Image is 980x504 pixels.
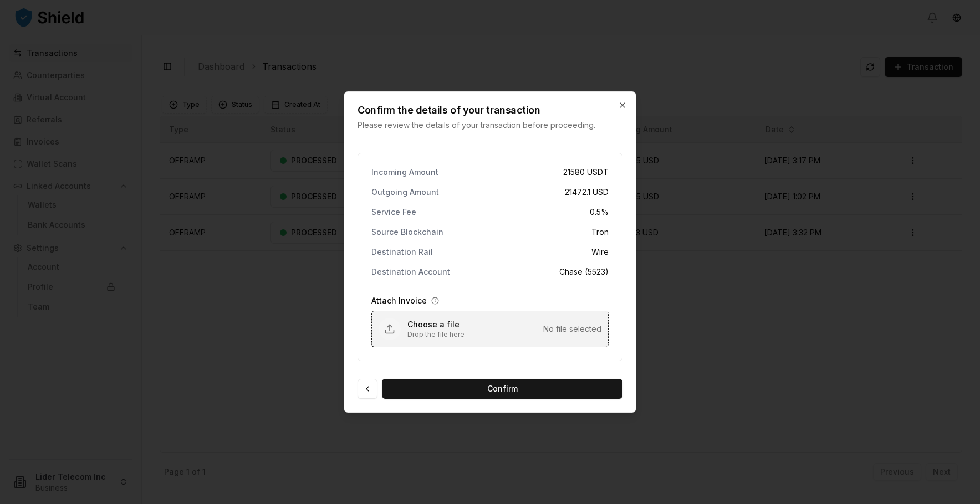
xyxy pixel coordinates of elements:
[591,227,609,238] span: Tron
[590,207,609,218] span: 0.5 %
[371,311,609,347] div: Upload Attach Invoice
[371,268,450,276] p: Destination Account
[591,246,609,258] span: Wire
[371,208,416,216] p: Service Fee
[371,248,433,256] p: Destination Rail
[563,167,609,178] span: 21580 USDT
[371,228,443,236] p: Source Blockchain
[565,187,609,198] span: 21472.1 USD
[358,105,600,115] h2: Confirm the details of your transaction
[358,120,600,131] p: Please review the details of your transaction before proceeding.
[407,319,543,330] p: Choose a file
[371,295,427,306] label: Attach Invoice
[543,323,601,335] div: No file selected
[371,188,439,196] p: Outgoing Amount
[407,330,543,339] p: Drop the file here
[382,379,622,399] button: Confirm
[559,266,609,277] span: Chase (5523)
[371,168,438,176] p: Incoming Amount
